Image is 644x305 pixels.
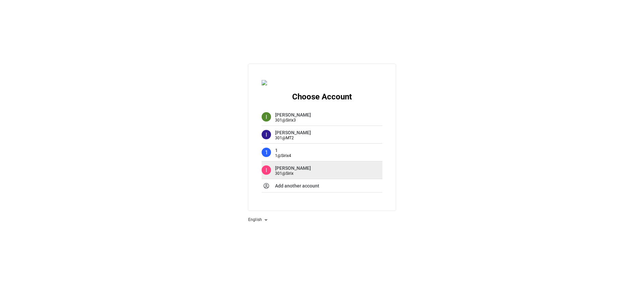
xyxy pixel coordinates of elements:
div: I [262,112,271,122]
h2: Choose Account [262,92,382,101]
strong: 1 [275,148,278,153]
img: Logo.png [262,80,382,85]
span: 301 @ MT2 [275,136,311,140]
strong: [PERSON_NAME] [275,165,311,171]
div: I [262,130,271,139]
div: I [262,165,271,175]
span: 301 @ Sirix [275,171,311,176]
strong: [PERSON_NAME] [275,130,311,135]
div: 1 [262,148,271,157]
strong: [PERSON_NAME] [275,112,311,118]
div: English [248,215,270,225]
span: 301 @ Sirix3 [275,118,311,123]
span: 1 @ Sirix4 [275,153,291,158]
strong: Add another account [275,183,319,188]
